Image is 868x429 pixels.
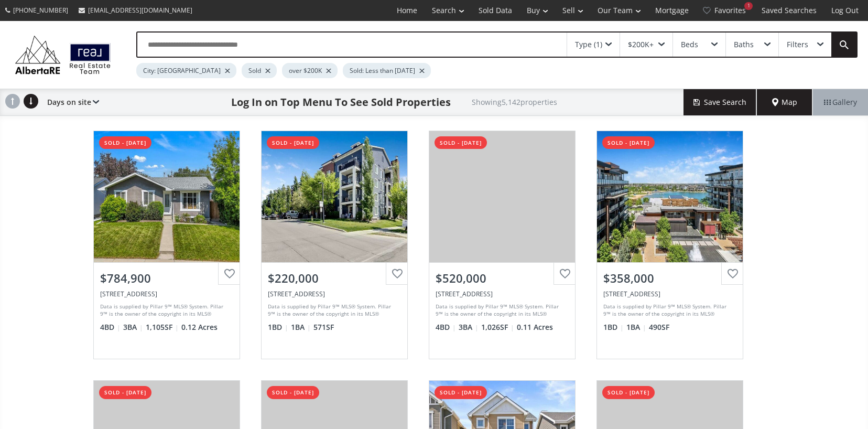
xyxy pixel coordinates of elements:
div: Gallery [812,89,868,115]
div: Data is supplied by Pillar 9™ MLS® System. Pillar 9™ is the owner of the copyright in its MLS® Sy... [268,303,398,318]
span: Gallery [824,97,857,108]
div: Sold: Less than [DATE] [343,63,431,78]
a: sold - [DATE]$520,000[STREET_ADDRESS]Data is supplied by Pillar 9™ MLS® System. Pillar 9™ is the ... [418,120,586,370]
div: $220,000 [268,270,401,286]
span: 1 BA [291,322,311,333]
span: 1,105 SF [146,322,179,333]
span: 0.11 Acres [517,322,553,333]
a: sold - [DATE]$358,000[STREET_ADDRESS]Data is supplied by Pillar 9™ MLS® System. Pillar 9™ is the ... [586,120,754,370]
h2: Showing 5,142 properties [472,98,557,106]
span: 490 SF [649,322,669,333]
div: $520,000 [436,270,569,286]
div: $784,900 [100,270,233,286]
div: 122 Mahogany Centre SE #508, Calgary, AB T2M 1J3 [603,289,736,298]
span: 1 BA [626,322,646,333]
span: 571 SF [313,322,334,333]
div: Filters [787,41,808,48]
span: Map [772,97,797,108]
div: $200K+ [628,41,654,48]
div: Map [757,89,812,115]
div: Type (1) [575,41,602,48]
span: [PHONE_NUMBER] [13,6,68,15]
div: 755 Copperpond Boulevard SE #1108, Calgary, AB T2Z 4R2 [268,289,401,298]
div: City: [GEOGRAPHIC_DATA] [136,63,236,78]
div: $358,000 [603,270,736,286]
span: 1 BD [268,322,288,333]
span: 1 BD [603,322,624,333]
span: 4 BD [100,322,121,333]
div: Days on site [42,89,99,115]
div: Data is supplied by Pillar 9™ MLS® System. Pillar 9™ is the owner of the copyright in its MLS® Sy... [100,303,231,318]
span: 3 BA [459,322,479,333]
img: Logo [10,33,115,77]
div: Baths [734,41,754,48]
a: sold - [DATE]$220,000[STREET_ADDRESS]Data is supplied by Pillar 9™ MLS® System. Pillar 9™ is the ... [251,120,418,370]
div: Data is supplied by Pillar 9™ MLS® System. Pillar 9™ is the owner of the copyright in its MLS® Sy... [436,303,566,318]
span: 0.12 Acres [181,322,218,333]
div: Beds [681,41,698,48]
h1: Log In on Top Menu To See Sold Properties [231,95,451,110]
span: 4 BD [436,322,456,333]
span: 3 BA [123,322,143,333]
div: Data is supplied by Pillar 9™ MLS® System. Pillar 9™ is the owner of the copyright in its MLS® Sy... [603,303,734,318]
button: Save Search [683,89,757,115]
div: over $200K [282,63,338,78]
div: 4307 Dovercrest Drive SE, Calgary, AB T2B 1X6 [436,289,569,298]
div: 10223 Wapiti Drive SE, Calgary, AB T2J 1J3 [100,289,233,298]
span: 1,026 SF [481,322,514,333]
div: Sold [242,63,277,78]
a: sold - [DATE]$784,900[STREET_ADDRESS]Data is supplied by Pillar 9™ MLS® System. Pillar 9™ is the ... [83,120,251,370]
a: [EMAIL_ADDRESS][DOMAIN_NAME] [73,1,198,20]
span: [EMAIL_ADDRESS][DOMAIN_NAME] [88,6,192,15]
div: 1 [744,2,753,10]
